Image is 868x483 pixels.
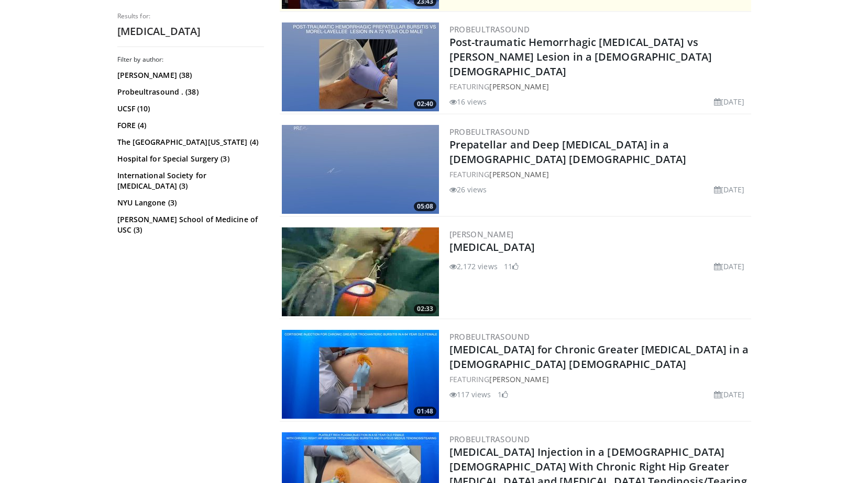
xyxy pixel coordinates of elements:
div: FEATURING [449,81,749,92]
a: Prepatellar and Deep [MEDICAL_DATA] in a [DEMOGRAPHIC_DATA] [DEMOGRAPHIC_DATA] [449,137,687,166]
img: 1dd8a797-e8fb-44c7-a002-5d1ae10f6920.300x170_q85_crop-smart_upscale.jpg [282,330,439,419]
a: [PERSON_NAME] [489,374,548,384]
a: Probeultrasound [449,126,530,137]
li: 117 views [449,389,491,400]
a: Probeultrasound [449,434,530,444]
li: 16 views [449,96,487,107]
li: 2,172 views [449,261,498,272]
a: 02:40 [282,22,439,111]
a: 02:33 [282,227,439,316]
img: 868290_3.png.300x170_q85_crop-smart_upscale.jpg [282,227,439,316]
div: FEATURING [449,374,749,385]
h2: [MEDICAL_DATA] [117,25,264,38]
p: Results for: [117,12,264,20]
span: 02:33 [414,304,436,314]
a: Post-traumatic Hemorrhagic [MEDICAL_DATA] vs [PERSON_NAME] Lesion in a [DEMOGRAPHIC_DATA] [DEMOGR... [449,35,712,78]
a: FORE (4) [117,120,261,131]
h3: Filter by author: [117,55,264,64]
li: 26 views [449,184,487,195]
a: [PERSON_NAME] (38) [117,70,261,80]
img: 0930beac-e021-4a95-8299-75fd83c77852.300x170_q85_crop-smart_upscale.jpg [282,125,439,214]
div: FEATURING [449,169,749,180]
a: UCSF (10) [117,103,261,114]
span: 01:48 [414,407,436,416]
a: The [GEOGRAPHIC_DATA][US_STATE] (4) [117,137,261,147]
li: [DATE] [714,96,745,107]
a: [PERSON_NAME] [489,82,548,91]
li: 1 [498,389,508,400]
img: b0d75c95-824f-46e7-93eb-ad1bbb94b109.300x170_q85_crop-smart_upscale.jpg [282,22,439,111]
a: [MEDICAL_DATA] [449,240,535,254]
a: Probeultrasound [449,24,530,34]
a: 01:48 [282,330,439,419]
li: [DATE] [714,389,745,400]
a: International Society for [MEDICAL_DATA] (3) [117,170,261,191]
li: [DATE] [714,184,745,195]
a: Hospital for Special Surgery (3) [117,154,261,164]
li: [DATE] [714,261,745,272]
a: Probeultrasound . (38) [117,87,261,97]
a: Probeultrasound [449,331,530,342]
span: 05:08 [414,202,436,211]
a: NYU Langone (3) [117,198,261,208]
span: 02:40 [414,99,436,109]
a: [PERSON_NAME] [489,169,548,179]
li: 11 [504,261,519,272]
a: [MEDICAL_DATA] for Chronic Greater [MEDICAL_DATA] in a [DEMOGRAPHIC_DATA] [DEMOGRAPHIC_DATA] [449,342,749,371]
a: [PERSON_NAME] [449,229,514,239]
a: [PERSON_NAME] School of Medicine of USC (3) [117,214,261,235]
a: 05:08 [282,125,439,214]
